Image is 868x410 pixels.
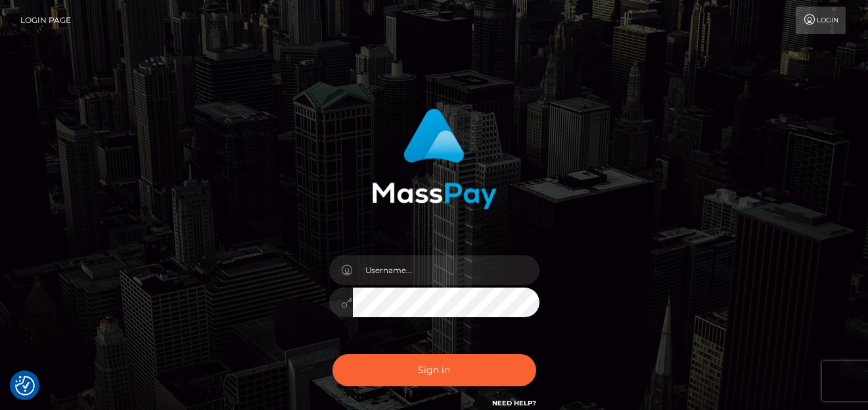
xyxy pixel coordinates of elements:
[15,376,35,396] img: Revisit consent button
[332,354,536,386] button: Sign in
[353,255,539,285] input: Username...
[15,376,35,396] button: Consent Preferences
[372,109,497,209] img: MassPay Login
[796,7,846,34] a: Login
[20,7,71,34] a: Login Page
[492,399,536,407] a: Need Help?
